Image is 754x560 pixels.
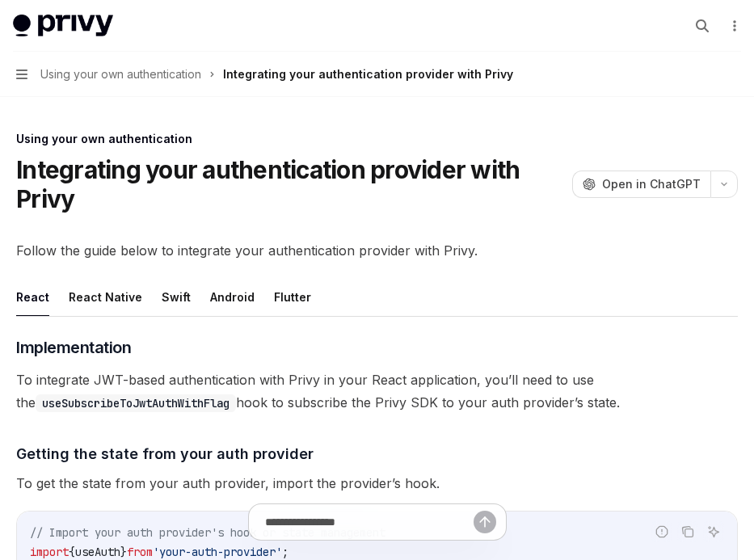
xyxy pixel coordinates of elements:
img: light logo [13,15,113,37]
span: Follow the guide below to integrate your authentication provider with Privy. [16,239,738,262]
button: Open in ChatGPT [572,171,710,198]
button: Send message [474,511,496,533]
div: Using your own authentication [16,131,738,147]
span: Open in ChatGPT [602,176,701,192]
button: More actions [725,15,741,37]
span: Implementation [16,336,131,359]
h1: Integrating your authentication provider with Privy [16,155,566,213]
span: Getting the state from your auth provider [16,443,314,465]
span: Using your own authentication [40,65,201,84]
span: To integrate JWT-based authentication with Privy in your React application, you’ll need to use th... [16,368,738,414]
div: Integrating your authentication provider with Privy [223,65,513,84]
code: useSubscribeToJwtAuthWithFlag [36,394,236,412]
button: Android [210,278,255,316]
button: Flutter [274,278,311,316]
button: React [16,278,49,316]
span: To get the state from your auth provider, import the provider’s hook. [16,472,738,495]
button: Swift [162,278,191,316]
button: React Native [69,278,142,316]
